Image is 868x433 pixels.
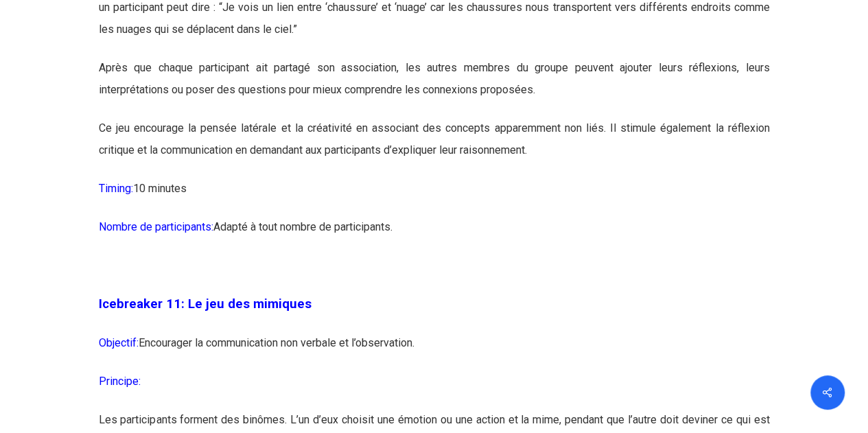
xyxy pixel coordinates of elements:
[99,296,312,312] span: Icebreaker 11: Le jeu des mimiques
[99,336,139,349] span: Objectif:
[99,182,133,195] span: Timing:
[99,57,770,117] p: Après que chaque participant ait partagé son association, les autres membres du groupe peuvent aj...
[99,375,141,388] span: Principe:
[99,220,213,233] span: Nombre de participants:
[99,178,770,216] p: 10 minutes
[99,117,770,178] p: Ce jeu encourage la pensée latérale et la créativité en associant des concepts apparemment non li...
[99,216,770,255] p: Adapté à tout nombre de participants.
[99,332,770,371] p: Encourager la communication non verbale et l’observation.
